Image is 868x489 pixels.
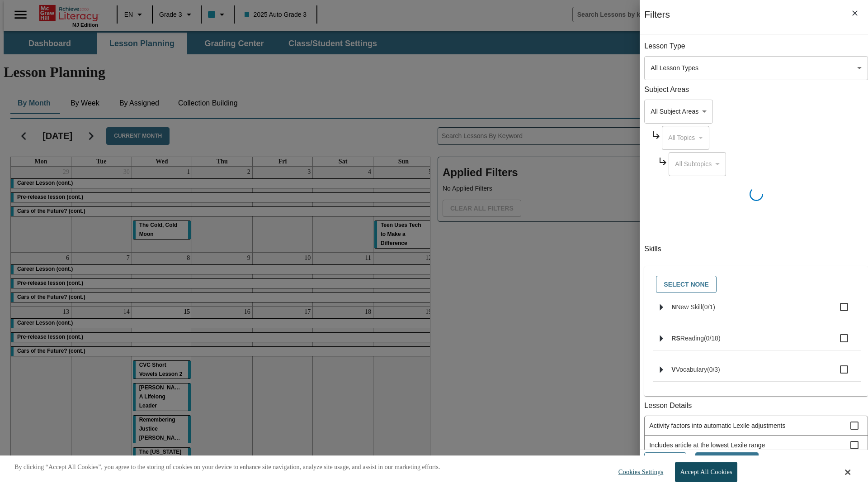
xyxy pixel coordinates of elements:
[656,276,717,293] button: Select None
[845,4,864,23] button: Close Filters side menu
[649,421,850,431] span: Activity factors into automatic Lexile adjustments
[704,335,721,342] span: 0 skills selected/18 skills in group
[676,366,707,373] span: Vocabulary
[645,436,868,455] div: Includes article at the lowest Lexile range
[645,416,868,436] div: Activity factors into automatic Lexile adjustments
[651,273,861,296] div: Select skills
[653,295,861,389] ul: Select skills
[845,468,850,476] button: Close
[644,85,868,95] p: Subject Areas
[662,126,709,150] div: Select a Subject Area
[644,9,670,34] h1: Filters
[14,463,440,472] p: By clicking “Accept All Cookies”, you agree to the storing of cookies on your device to enhance s...
[676,303,702,311] span: New Skill
[680,335,704,342] span: Reading
[644,56,868,80] div: Select a lesson type
[649,441,850,450] span: Includes article at the lowest Lexile range
[644,41,868,52] p: Lesson Type
[675,462,737,482] button: Accept All Cookies
[669,152,726,176] div: Select a Subject Area
[695,452,759,470] button: Apply Filters
[671,335,680,342] span: RS
[644,244,868,254] p: Skills
[671,303,676,311] span: N
[707,366,720,373] span: 0 skills selected/3 skills in group
[644,452,686,470] button: Cancel
[644,401,868,411] p: Lesson Details
[644,100,713,124] div: Select a Subject Area
[702,303,715,311] span: 0 skills selected/1 skills in group
[610,463,667,481] button: Cookies Settings
[671,366,675,373] span: V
